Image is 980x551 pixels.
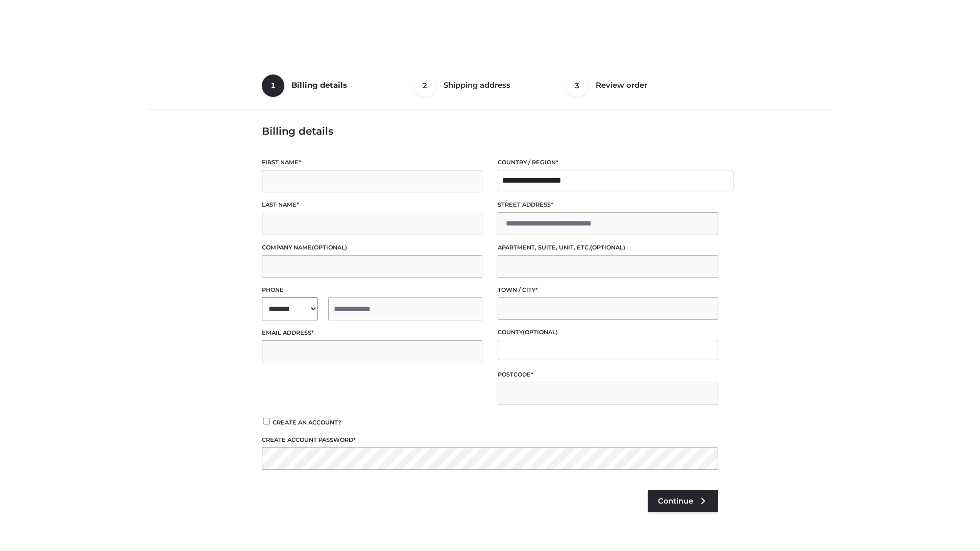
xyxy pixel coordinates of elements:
label: Country / Region [498,158,718,167]
label: Company name [262,243,482,253]
label: Email address [262,328,482,338]
label: Town / City [498,285,718,295]
label: First name [262,158,482,167]
span: (optional) [523,329,558,336]
span: Create an account? [273,419,341,426]
span: (optional) [590,244,625,251]
label: Last name [262,200,482,210]
label: Phone [262,285,482,295]
a: Continue [648,490,718,512]
label: Create account password [262,435,718,445]
label: Street address [498,200,718,210]
h3: Billing details [262,125,718,137]
input: Create an account? [262,418,271,424]
label: County [498,328,718,337]
span: 2 [414,74,436,97]
label: Postcode [498,370,718,380]
span: (optional) [312,244,347,251]
span: Review order [596,80,647,90]
span: Billing details [291,80,347,90]
span: Continue [658,496,693,506]
label: Apartment, suite, unit, etc. [498,243,718,253]
span: 1 [262,74,284,97]
span: 3 [566,74,589,97]
span: Shipping address [444,80,510,90]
